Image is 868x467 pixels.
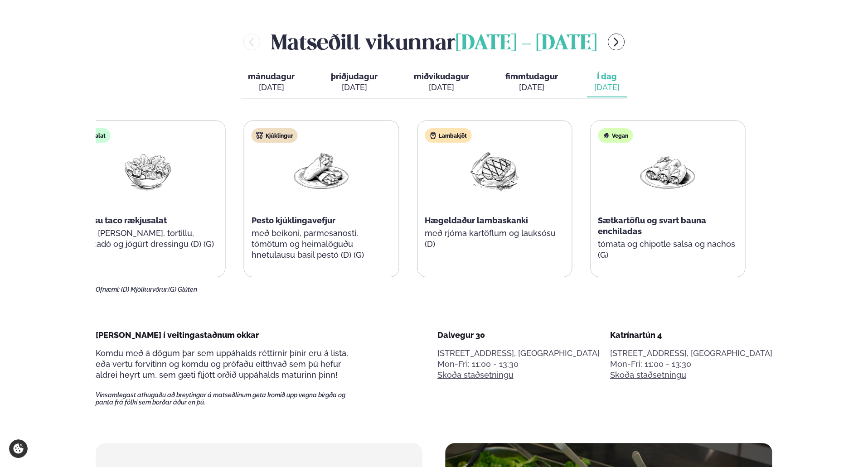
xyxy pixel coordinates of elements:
[78,228,218,250] p: með [PERSON_NAME], tortillu, avókadó og jógúrt dressingu (D) (G)
[598,128,633,143] div: Vegan
[425,216,528,225] span: Hægeldaður lambaskanki
[425,128,471,143] div: Lambakjöt
[466,150,524,192] img: Beef-Meat.png
[414,72,469,81] span: miðvikudagur
[608,34,625,50] button: menu-btn-right
[331,72,378,81] span: þriðjudagur
[598,216,706,236] span: Sætkartöflu og svart bauna enchiladas
[456,34,597,54] span: [DATE] - [DATE]
[594,82,620,93] div: [DATE]
[610,370,686,380] a: Skoða staðsetningu
[119,150,177,192] img: Salad.png
[96,330,259,340] span: [PERSON_NAME] í veitingastaðnum okkar
[168,286,197,293] span: (G) Glúten
[324,67,385,97] button: þriðjudagur [DATE]
[248,82,295,93] div: [DATE]
[248,72,295,81] span: mánudagur
[437,348,600,359] p: [STREET_ADDRESS], [GEOGRAPHIC_DATA]
[610,359,772,370] div: Mon-Fri: 11:00 - 13:30
[505,72,558,81] span: fimmtudagur
[331,82,378,93] div: [DATE]
[429,132,436,139] img: Lamb.svg
[243,34,260,50] button: menu-btn-left
[271,27,597,57] h2: Matseðill vikunnar
[256,132,263,139] img: chicken.svg
[96,348,348,380] span: Komdu með á dögum þar sem uppáhalds réttirnir þínir eru á lista, eða vertu forvitinn og komdu og ...
[598,239,737,260] p: tómata og chipotle salsa og nachos (G)
[252,128,298,143] div: Kjúklingur
[9,439,28,458] a: Cookie settings
[96,286,120,293] span: Ofnæmi:
[505,82,558,93] div: [DATE]
[252,228,391,260] p: með beikoni, parmesanosti, tómötum og heimalöguðu hnetulausu basil pestó (D) (G)
[96,391,361,406] span: Vinsamlegast athugaðu að breytingar á matseðlinum geta komið upp vegna birgða og panta frá fólki ...
[610,330,772,341] div: Katrínartún 4
[425,228,564,250] p: með rjóma kartöflum og lauksósu (D)
[602,132,610,139] img: Vegan.svg
[498,67,565,97] button: fimmtudagur [DATE]
[414,82,469,93] div: [DATE]
[78,216,167,225] span: Heilsu taco rækjusalat
[437,370,514,380] a: Skoða staðsetningu
[587,67,627,97] button: Í dag [DATE]
[121,286,168,293] span: (D) Mjólkurvörur,
[78,128,110,143] div: Salat
[252,216,335,225] span: Pesto kjúklingavefjur
[594,71,620,82] span: Í dag
[292,150,350,192] img: Wraps.png
[437,359,600,370] div: Mon-Fri: 11:00 - 13:30
[639,150,697,193] img: Enchilada.png
[407,67,476,97] button: miðvikudagur [DATE]
[437,330,600,341] div: Dalvegur 30
[610,348,772,359] p: [STREET_ADDRESS], [GEOGRAPHIC_DATA]
[241,67,302,97] button: mánudagur [DATE]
